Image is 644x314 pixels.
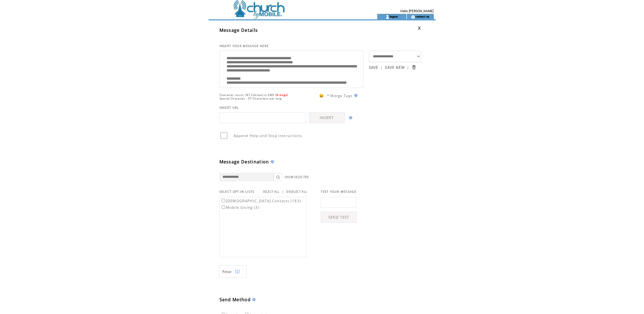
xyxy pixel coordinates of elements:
[219,265,247,278] a: Filter
[389,15,398,18] a: logout
[285,175,309,179] a: SHOW SELECTED
[235,266,240,278] img: filters.png
[411,65,416,70] input: Submit
[219,27,258,33] span: Message Details
[222,205,225,209] input: Mobile Giving (3)
[222,269,232,274] span: Show filters
[219,44,269,48] span: INSERT YOUR MESSAGE HERE
[276,93,288,97] span: (6 msgs)
[221,198,301,203] label: [DEMOGRAPHIC_DATA] Contacts (183)
[286,190,307,194] a: DESELECT ALL
[327,93,353,98] span: * Merge Tags
[222,199,225,202] input: [DEMOGRAPHIC_DATA] Contacts (183)
[263,190,280,194] a: SELECT ALL
[319,93,324,98] span: 😀
[400,9,433,13] span: Hello [PERSON_NAME]
[321,212,357,223] a: SEND TEST
[219,106,239,110] span: INSERT URL
[234,133,302,138] span: Append Help and Stop instructions
[353,94,357,97] img: help.gif
[219,93,274,97] span: Character count: 367 (limited to 640)
[269,160,274,163] img: help.gif
[385,65,405,70] a: SAVE NEW
[385,15,389,19] img: account_icon.gif
[221,205,260,210] label: Mobile Giving (3)
[381,65,383,70] span: |
[282,189,284,194] span: |
[369,65,378,70] a: SAVE
[415,15,429,18] a: contact us
[219,190,255,194] span: SELECT OPT-IN LISTS
[407,65,409,70] span: |
[411,15,415,19] img: contact_us_icon.gif
[347,116,352,119] img: help.gif
[219,159,269,165] span: Message Destination
[309,112,345,123] a: INSERT
[219,297,251,303] span: Send Method
[219,97,282,100] span: Special Character - 67 Characters per msg
[321,190,356,194] span: TEST YOUR MESSAGE
[251,298,256,301] img: help.gif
